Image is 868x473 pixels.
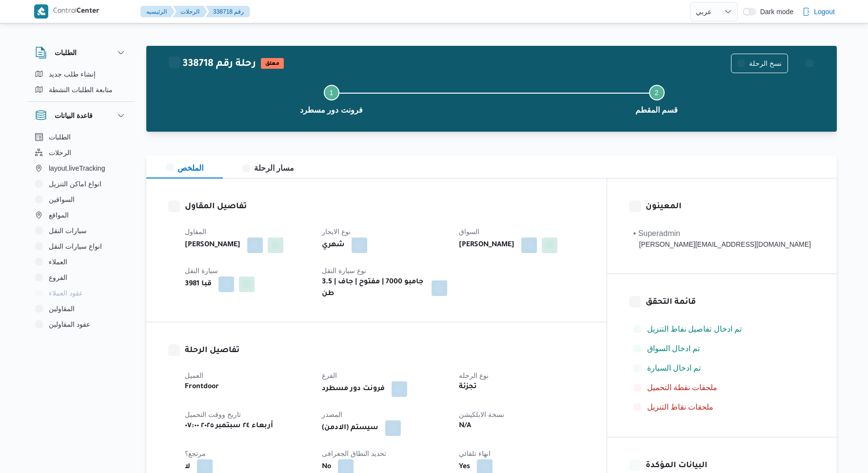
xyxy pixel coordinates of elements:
span: الطلبات [49,131,71,143]
span: عقود العملاء [49,287,83,299]
button: المواقع [31,207,131,223]
b: N/A [459,420,471,432]
button: عقود العملاء [31,285,131,301]
h3: قائمة التحقق [646,296,815,309]
b: [PERSON_NAME] [459,239,514,251]
b: معلق [265,61,279,67]
span: انواع اماكن التنزيل [49,178,101,190]
span: layout.liveTracking [49,162,105,174]
button: layout.liveTracking [31,160,131,176]
span: المقاولين [49,303,75,315]
button: تم ادخال تفاصيل نفاط التنزيل [630,321,815,337]
span: Logout [814,6,835,18]
span: الفروع [49,272,67,283]
span: انهاء تلقائي [459,450,491,457]
span: تحديد النطاق الجغرافى [322,450,386,457]
span: • Superadmin mohamed.nabil@illa.com.eg [633,228,811,250]
span: ملحقات نقطة التحميل [647,382,718,394]
span: فرونت دور مسطرد [300,104,363,116]
b: Yes [459,461,470,473]
span: الملخص [166,164,203,172]
button: سيارات النقل [31,223,131,238]
b: لا [185,461,190,473]
div: • Superadmin [633,228,811,239]
h2: 338718 رحلة رقم [169,58,256,71]
b: (سيستم (الادمن [322,422,378,434]
span: تم ادخال السيارة [647,362,701,374]
h3: البيانات المؤكدة [646,459,815,473]
span: إنشاء طلب جديد [49,68,96,80]
h3: المعينون [646,200,815,214]
b: تجزئة [459,381,477,393]
b: أربعاء ٢٤ سبتمبر ٢٠٢٥ ٠٧:٠٠ [185,420,273,432]
span: تم ادخال تفاصيل نفاط التنزيل [647,323,742,335]
h3: تفاصيل المقاول [185,200,585,214]
button: قاعدة البيانات [35,110,127,121]
span: الفرع [322,372,337,379]
span: تم ادخال السواق [647,344,700,353]
span: تم ادخال السواق [647,343,700,355]
button: العملاء [31,254,131,270]
img: X8yXhbKr1z7QwAAAABJRU5ErkJggg== [34,4,48,19]
b: Center [77,8,99,16]
span: تم ادخال السيارة [647,364,701,372]
div: [PERSON_NAME][EMAIL_ADDRESS][DOMAIN_NAME] [633,239,811,250]
span: مرتجع؟ [185,450,206,457]
span: معلق [261,58,284,69]
button: قسم المقطم [494,73,819,124]
span: السواق [459,228,479,236]
span: العملاء [49,256,67,268]
span: المصدر [322,411,342,418]
span: ملحقات نقاط التنزيل [647,401,714,413]
div: الطلبات [27,66,135,101]
span: مسار الرحلة [242,164,294,172]
span: الرحلات [49,147,71,158]
button: Actions [800,54,819,73]
b: شهري [322,239,345,251]
span: نسخة الابلكيشن [459,411,504,418]
b: فرونت دور مسطرد [322,383,385,395]
button: نسخ الرحلة [731,54,788,73]
button: انواع سيارات النقل [31,238,131,254]
button: الطلبات [31,129,131,145]
span: سيارات النقل [49,225,87,236]
span: اجهزة التليفون [49,334,89,346]
button: Logout [798,2,839,21]
button: فرونت دور مسطرد [169,73,494,124]
span: نوع الرحله [459,372,489,379]
span: المواقع [49,209,69,221]
span: ملحقات نقطة التحميل [647,383,718,392]
h3: تفاصيل الرحلة [185,344,585,357]
span: Dark mode [756,8,793,16]
div: قاعدة البيانات [27,129,135,340]
button: ملحقات نقطة التحميل [630,380,815,395]
span: سيارة النقل [185,267,218,275]
button: الرئيسيه [140,6,175,18]
button: المقاولين [31,301,131,316]
button: اجهزة التليفون [31,332,131,348]
b: Frontdoor [185,381,219,393]
span: 2 [655,89,659,97]
span: المقاول [185,228,206,236]
h3: قاعدة البيانات [55,110,93,121]
span: انواع سيارات النقل [49,240,102,252]
span: ملحقات نقاط التنزيل [647,403,714,411]
button: متابعة الطلبات النشطة [31,82,131,98]
h3: الطلبات [55,47,77,59]
span: نوع سيارة النقل [322,267,366,275]
button: تم ادخال السيارة [630,360,815,376]
button: الرحلات [31,145,131,160]
span: نوع الايجار [322,228,351,236]
button: 338718 رقم [205,6,250,18]
button: عقود المقاولين [31,316,131,332]
b: [PERSON_NAME] [185,239,240,251]
b: قبا 3981 [185,278,212,290]
button: تم ادخال السواق [630,341,815,356]
button: الطلبات [35,47,127,59]
span: عقود المقاولين [49,318,90,330]
button: السواقين [31,192,131,207]
span: العميل [185,372,203,379]
b: No [322,461,331,473]
span: السواقين [49,194,75,205]
span: قسم المقطم [635,104,678,116]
